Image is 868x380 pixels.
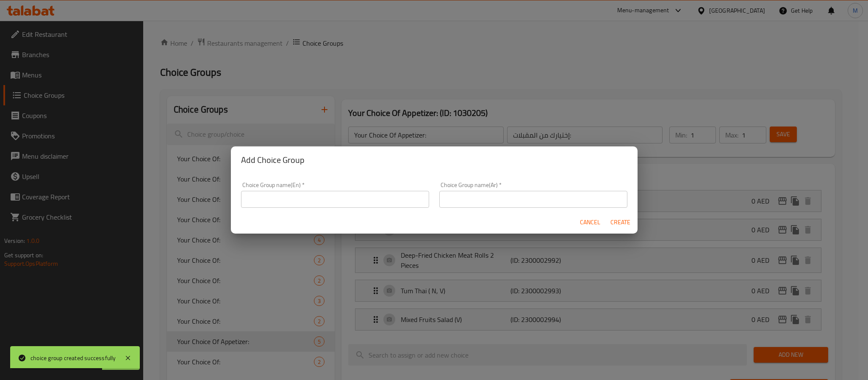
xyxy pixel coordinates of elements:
span: Create [610,217,631,228]
span: Cancel [580,217,600,228]
button: Cancel [577,215,604,230]
button: Create [607,215,634,230]
div: choice group created successfully [31,353,116,363]
input: Please enter Choice Group name(en) [241,191,429,208]
input: Please enter Choice Group name(ar) [439,191,627,208]
h2: Add Choice Group [241,153,627,167]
